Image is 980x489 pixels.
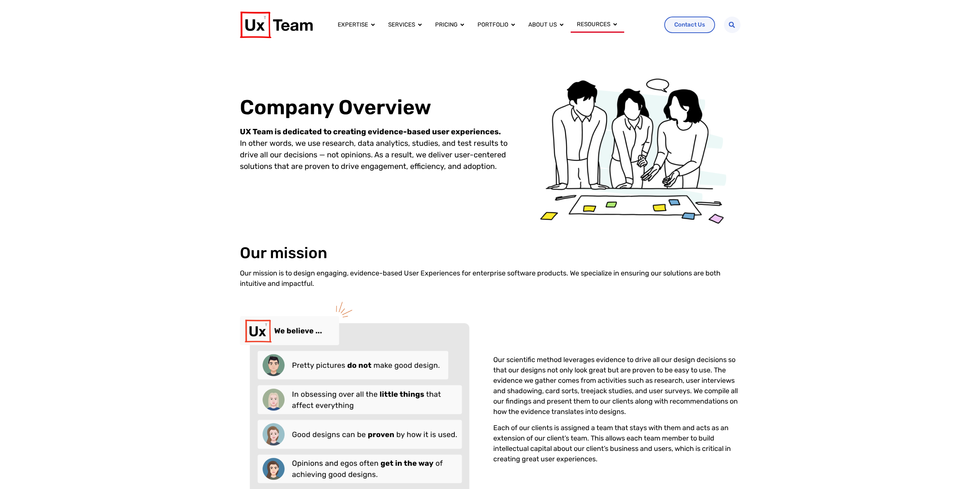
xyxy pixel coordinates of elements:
[240,95,515,120] h1: Company Overview
[528,20,557,29] a: About us
[240,12,313,38] img: UX Team Logo
[577,20,610,29] a: Resources
[664,17,715,33] a: Contact Us
[493,423,740,464] p: Each of our clients is assigned a team that stays with them and acts as an extension of our clien...
[477,20,508,29] a: Portfolio
[332,17,658,33] div: Menu Toggle
[240,244,327,262] h2: Our mission
[332,17,658,33] nav: Menu
[724,17,740,33] div: Search
[240,268,740,289] p: Our mission is to design engaging, evidence-based User Experiences for enterprise software produc...
[388,20,415,29] a: Services
[435,20,457,29] a: Pricing
[674,22,705,28] span: Contact Us
[240,127,501,136] strong: UX Team is dedicated to creating evidence-based user experiences.
[493,355,740,417] p: Our scientific method leverages evidence to drive all our design decisions so that our designs no...
[240,126,515,172] p: In other words, we use research, data analytics, studies, and test results to drive all our decis...
[338,20,368,29] a: Expertise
